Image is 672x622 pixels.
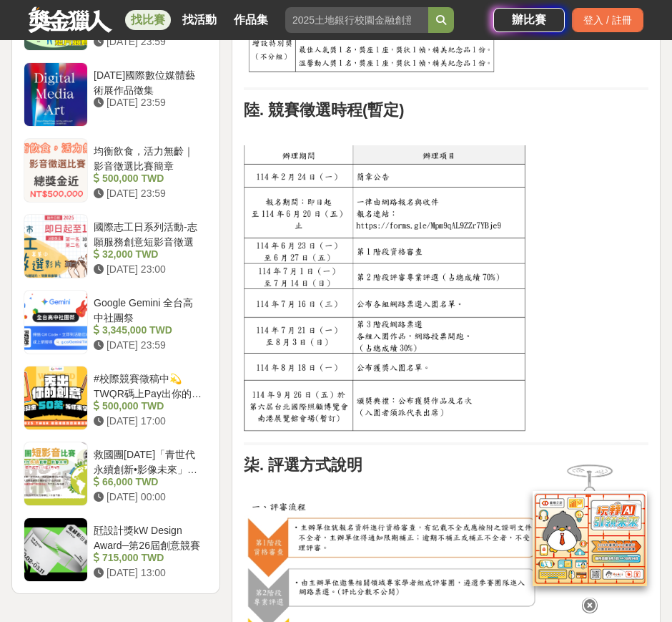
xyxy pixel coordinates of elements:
[24,138,208,203] a: 均衡飲食，活力無齡｜影音徵選比賽簡章 500,000 TWD [DATE] 23:59
[572,8,643,32] div: 登入 / 註冊
[94,414,202,429] div: [DATE] 17:00
[94,262,202,277] div: [DATE] 23:00
[533,491,647,586] img: d2146d9a-e6f6-4337-9592-8cefde37ba6b.png
[94,247,202,262] div: 32,000 TWD
[24,366,208,430] a: #校際競賽徵稿中💫TWQR碼上Pay出你的創意☑️創意特Pay員徵召令🔥短影音、梗圖大賽開跑啦🤩 500,000 TWD [DATE] 17:00
[24,214,208,278] a: 國際志工日系列活動-志願服務創意短影音徵選 32,000 TWD [DATE] 23:00
[94,447,202,475] div: 救國團[DATE]「青世代永續創新•影像未來」短影音比賽
[244,101,405,119] strong: 陸. 競賽徵選時程(暫定)
[24,290,208,354] a: Google Gemini 全台高中社團祭 3,345,000 TWD [DATE] 23:59
[94,565,202,580] div: [DATE] 13:00
[94,399,202,414] div: 500,000 TWD
[94,144,202,171] div: 均衡飲食，活力無齡｜影音徵選比賽簡章
[24,442,208,506] a: 救國團[DATE]「青世代永續創新•影像未來」短影音比賽 66,000 TWD [DATE] 00:00
[94,186,202,201] div: [DATE] 23:59
[94,323,202,338] div: 3,345,000 TWD
[94,550,202,565] div: 715,000 TWD
[94,490,202,505] div: [DATE] 00:00
[228,10,274,30] a: 作品集
[177,10,222,30] a: 找活動
[244,456,362,474] strong: 柒. 評選方式說明
[285,7,428,33] input: 2025土地銀行校園金融創意挑戰賽：從你出發 開啟智慧金融新頁
[94,68,202,95] div: [DATE]國際數位媒體藝術展作品徵集
[94,523,202,550] div: 瓩設計獎kW Design Award─第26屆創意競賽
[94,34,202,49] div: [DATE] 23:59
[94,220,202,247] div: 國際志工日系列活動-志願服務創意短影音徵選
[94,371,202,399] div: #校際競賽徵稿中💫TWQR碼上Pay出你的創意☑️創意特Pay員徵召令🔥短影音、梗圖大賽開跑啦🤩
[94,338,202,353] div: [DATE] 23:59
[94,171,202,186] div: 500,000 TWD
[94,296,202,323] div: Google Gemini 全台高中社團祭
[94,95,202,110] div: [DATE] 23:59
[244,145,526,432] img: 6686646f-fc31-4864-b68b-baa37f750bf5.jpg
[493,8,565,32] a: 辦比賽
[125,10,171,30] a: 找比賽
[24,62,208,127] a: [DATE]國際數位媒體藝術展作品徵集 [DATE] 23:59
[24,517,208,582] a: 瓩設計獎kW Design Award─第26屆創意競賽 715,000 TWD [DATE] 13:00
[94,475,202,490] div: 66,000 TWD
